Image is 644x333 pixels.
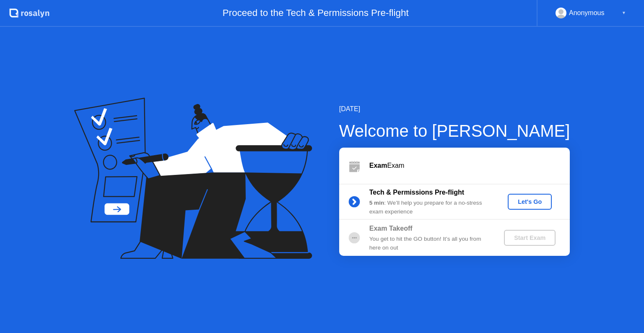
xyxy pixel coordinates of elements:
[339,104,570,114] div: [DATE]
[369,235,490,252] div: You get to hit the GO button! It’s all you from here on out
[369,225,413,232] b: Exam Takeoff
[569,8,605,18] div: Anonymous
[508,194,552,210] button: Let's Go
[507,234,552,241] div: Start Exam
[369,199,490,216] div: : We’ll help you prepare for a no-stress exam experience
[369,189,464,196] b: Tech & Permissions Pre-flight
[369,200,384,206] b: 5 min
[369,161,570,171] div: Exam
[504,230,556,246] button: Start Exam
[511,198,548,205] div: Let's Go
[369,162,387,169] b: Exam
[622,8,626,18] div: ▼
[339,118,570,143] div: Welcome to [PERSON_NAME]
